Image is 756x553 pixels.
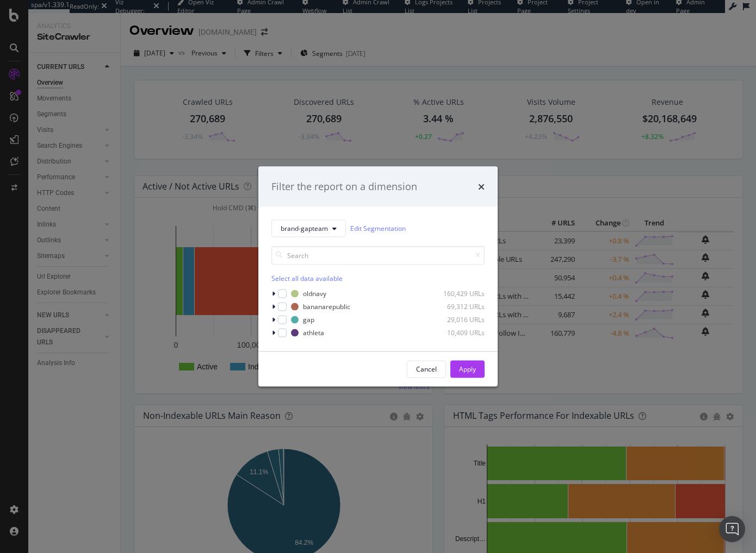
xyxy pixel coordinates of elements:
span: brand-gapteam [281,224,328,233]
input: Search [271,246,485,265]
div: Apply [459,365,476,374]
div: bananarepublic [303,302,350,311]
div: athleta [303,328,324,337]
a: Edit Segmentation [350,223,406,234]
div: Filter the report on a dimension [271,180,417,194]
div: 29,016 URLs [431,315,485,324]
div: modal [258,167,498,387]
button: Apply [450,360,485,378]
div: Cancel [416,365,437,374]
div: oldnavy [303,289,326,298]
div: 10,409 URLs [431,328,485,337]
button: brand-gapteam [271,219,346,237]
div: 69,312 URLs [431,302,485,311]
div: Open Intercom Messenger [719,516,745,542]
div: 160,429 URLs [431,289,485,298]
div: Select all data available [271,273,485,282]
button: Cancel [407,360,446,378]
div: times [478,180,485,194]
div: gap [303,315,314,324]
